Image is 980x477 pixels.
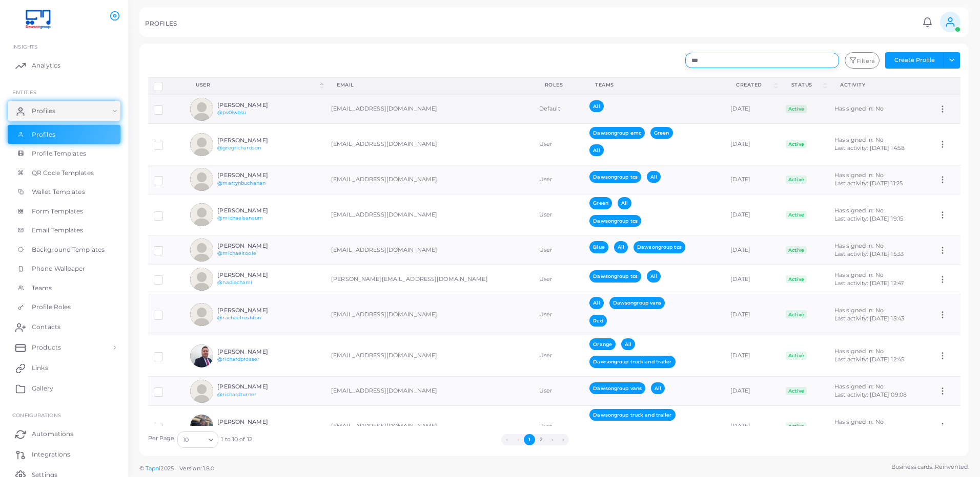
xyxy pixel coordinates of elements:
div: Teams [595,81,713,89]
span: Dawsongroup tcs [589,171,641,183]
a: @pv01wbsu [217,110,246,115]
h6: [PERSON_NAME] [217,172,293,179]
div: Search for option [177,431,218,448]
span: Has signed in: No [834,271,884,278]
td: User [534,406,584,447]
div: Email [337,81,522,89]
span: Active [786,387,807,395]
a: @martynbuchanan [217,180,266,186]
a: @michaeltoole [217,250,256,256]
span: Phone Wallpaper [32,264,86,273]
a: Profiles [8,125,120,144]
a: Automations [8,424,120,444]
span: Dawsongroup tcs [589,215,641,227]
span: Active [786,275,807,284]
span: QR Code Templates [32,168,94,178]
td: User [534,377,584,406]
span: 10 [183,435,189,445]
span: All [647,171,661,183]
span: INSIGHTS [12,44,37,50]
span: Wallet Templates [32,187,85,197]
img: avatar [190,380,213,403]
th: Action [932,77,961,94]
span: Configurations [12,412,61,418]
button: Go to page 2 [535,434,546,445]
td: [DATE] [725,235,780,265]
a: Links [8,358,120,378]
span: Analytics [32,61,60,70]
td: [DATE] [725,294,780,335]
td: [DATE] [725,377,780,406]
span: Profile Templates [32,149,86,158]
span: Has signed in: No [834,105,884,112]
span: Last activity: [DATE] 19:15 [834,215,903,222]
span: Has signed in: No [834,207,884,214]
span: Active [786,352,807,360]
span: Profiles [32,106,55,116]
span: Last activity: [DATE] 12:45 [834,356,904,363]
td: User [534,165,584,194]
span: Last activity: [DATE] 11:25 [834,180,903,187]
span: Profile Roles [32,302,71,312]
h6: [PERSON_NAME] [217,383,293,390]
span: Last activity: [DATE] 14:58 [834,144,905,151]
span: Active [786,105,807,113]
img: avatar [190,415,213,438]
td: [EMAIL_ADDRESS][DOMAIN_NAME] [325,406,534,447]
a: Teams [8,278,120,298]
td: User [534,265,584,294]
button: Go to page 1 [524,434,535,445]
td: [DATE] [725,194,780,235]
img: avatar [190,133,213,156]
td: User [534,335,584,377]
span: 1 to 10 of 12 [221,436,252,444]
td: [EMAIL_ADDRESS][DOMAIN_NAME] [325,294,534,335]
span: Orange [589,338,616,350]
td: [DATE] [725,335,780,377]
span: Has signed in: No [834,383,884,390]
td: [EMAIL_ADDRESS][DOMAIN_NAME] [325,124,534,165]
a: @gregrichardson [217,145,261,150]
a: Wallet Templates [8,182,120,202]
a: Email Templates [8,221,120,240]
a: logo [9,10,66,29]
h6: [PERSON_NAME] [217,307,293,314]
h5: PROFILES [145,20,177,27]
td: [DATE] [725,165,780,194]
span: Dawsongroup vans [589,382,645,394]
a: Profile Roles [8,297,120,317]
span: Has signed in: No [834,307,884,314]
span: Last activity: [DATE] 12:47 [834,279,904,287]
span: All [614,241,628,253]
a: @rachaelrushton [217,315,261,320]
a: Gallery [8,378,120,399]
a: Integrations [8,444,120,465]
span: Dawsongroup tcs [634,241,685,253]
span: Blue [589,241,608,253]
span: Products [32,343,61,352]
span: Active [786,140,807,148]
img: avatar [190,238,213,262]
a: @richardprosser [217,356,259,362]
span: © [139,464,214,473]
a: @michaelsansum [217,215,263,221]
img: avatar [190,303,213,326]
div: Status [791,81,822,89]
span: Dawsongroup truck and trailer [589,409,675,421]
button: Filters [845,52,880,69]
td: [EMAIL_ADDRESS][DOMAIN_NAME] [325,194,534,235]
span: Links [32,363,48,373]
span: Profiles [32,130,55,139]
span: Last activity: [DATE] 09:08 [834,391,907,398]
span: Green [589,197,612,209]
h6: [PERSON_NAME] [217,419,293,425]
a: Profiles [8,101,120,121]
a: Phone Wallpaper [8,259,120,278]
span: Integrations [32,450,70,459]
td: User [534,194,584,235]
div: Roles [545,81,573,89]
span: Dawsongroup vans [609,297,665,309]
a: Products [8,337,120,358]
td: User [534,235,584,265]
span: All [589,144,603,156]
